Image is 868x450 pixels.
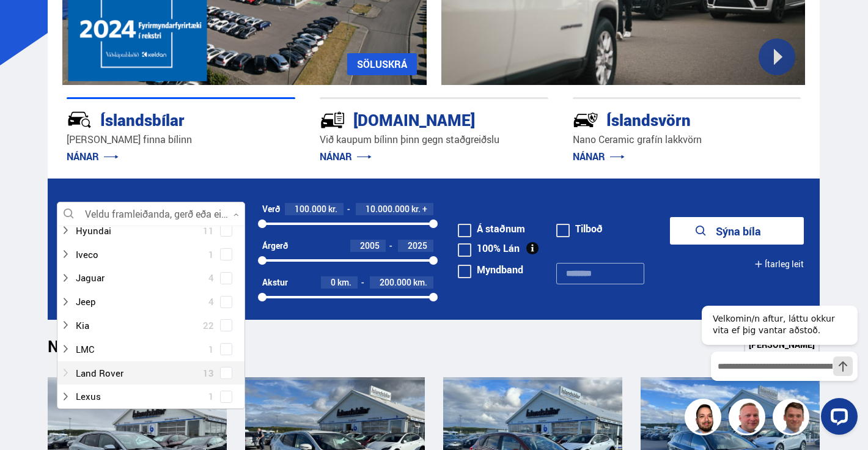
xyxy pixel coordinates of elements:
[692,284,862,444] iframe: LiveChat chat widget
[337,278,351,287] span: km.
[411,204,421,214] span: kr.
[67,150,119,163] a: NÁNAR
[320,150,372,163] a: NÁNAR
[670,217,804,245] button: Sýna bíla
[208,341,214,358] span: 1
[208,246,214,264] span: 1
[458,243,520,253] label: 100% Lán
[262,204,280,214] div: Verð
[320,108,505,130] div: [DOMAIN_NAME]
[422,204,427,214] span: +
[67,108,252,130] div: Íslandsbílar
[754,250,804,278] button: Ítarleg leit
[360,240,380,251] span: 2005
[67,133,295,147] p: [PERSON_NAME] finna bílinn
[262,278,288,287] div: Akstur
[262,241,288,251] div: Árgerð
[458,224,525,234] label: Á staðnum
[413,278,427,287] span: km.
[208,293,214,311] span: 4
[347,53,417,75] a: SÖLUSKRÁ
[295,203,326,215] span: 100.000
[408,240,427,251] span: 2025
[331,276,336,288] span: 0
[320,107,345,133] img: tr5P-W3DuiFaO7aO.svg
[573,133,801,147] p: Nano Ceramic grafín lakkvörn
[573,107,598,133] img: -Svtn6bYgwAsiwNX.svg
[208,388,214,405] span: 1
[67,107,92,133] img: JRvxyua_JYH6wB4c.svg
[203,364,214,382] span: 13
[203,317,214,334] span: 22
[366,203,410,215] span: 10.000.000
[48,337,145,363] h1: Nýtt á skrá
[573,150,625,163] a: NÁNAR
[458,265,523,275] label: Myndband
[203,222,214,240] span: 11
[320,133,548,147] p: Við kaupum bílinn þinn gegn staðgreiðslu
[686,400,723,437] img: nhp88E3Fdnt1Opn2.png
[573,108,758,130] div: Íslandsvörn
[380,276,411,288] span: 200.000
[328,204,337,214] span: kr.
[208,269,214,287] span: 4
[556,224,603,234] label: Tilboð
